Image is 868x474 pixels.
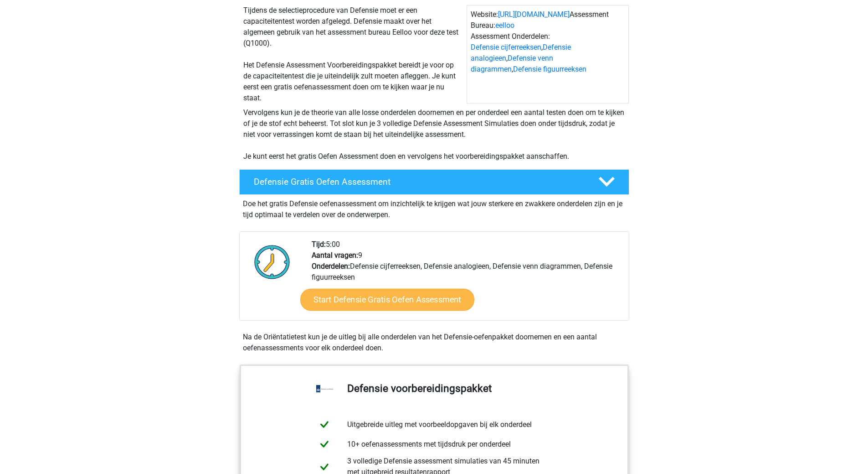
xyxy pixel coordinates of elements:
a: Defensie venn diagrammen [471,54,553,73]
a: Defensie Gratis Oefen Assessment [236,169,633,195]
div: Vervolgens kun je de theorie van alle losse onderdelen doornemen en per onderdeel een aantal test... [240,107,629,162]
b: Aantal vragen: [312,251,358,260]
div: 5:00 9 Defensie cijferreeksen, Defensie analogieen, Defensie venn diagrammen, Defensie figuurreeksen [305,239,628,320]
div: Tijdens de selectieprocedure van Defensie moet er een capaciteitentest worden afgelegd. Defensie ... [240,5,467,104]
a: Defensie figuurreeksen [513,65,586,73]
a: Defensie cijferreeksen [471,43,541,52]
a: [URL][DOMAIN_NAME] [498,10,570,19]
b: Tijd: [312,240,326,249]
h4: Defensie Gratis Oefen Assessment [254,177,584,187]
a: eelloo [495,21,514,30]
b: Onderdelen: [312,262,350,271]
a: Defensie analogieen [471,43,571,63]
img: Klok [249,239,295,285]
div: Website: Assessment Bureau: Assessment Onderdelen: , , , [467,5,629,104]
div: Na de Oriëntatietest kun je de uitleg bij alle onderdelen van het Defensie-oefenpakket doornemen ... [239,332,629,354]
a: Start Defensie Gratis Oefen Assessment [300,289,474,311]
div: Doe het gratis Defensie oefenassessment om inzichtelijk te krijgen wat jouw sterkere en zwakkere ... [239,195,629,220]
